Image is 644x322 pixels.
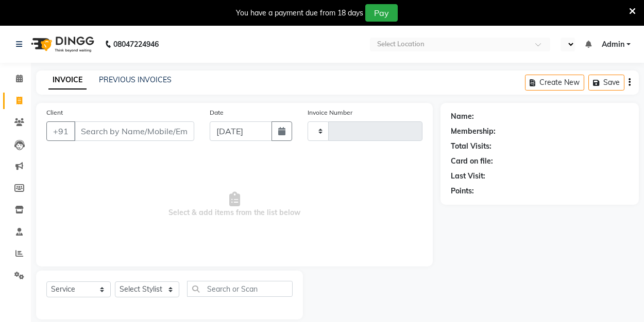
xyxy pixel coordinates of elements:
div: Total Visits: [451,141,492,152]
button: +91 [46,121,75,141]
div: Points: [451,186,474,196]
input: Search or Scan [187,281,293,297]
div: Select Location [377,39,425,49]
a: INVOICE [48,71,87,90]
b: 08047224946 [113,30,159,59]
label: Client [46,108,63,117]
input: Search by Name/Mobile/Email/Code [74,121,194,141]
span: Admin [602,39,624,50]
span: Select & add items from the list below [46,153,422,256]
div: Name: [451,111,474,122]
div: Membership: [451,126,496,137]
div: Last Visit: [451,171,485,182]
button: Save [588,75,624,91]
button: Pay [365,4,398,22]
a: PREVIOUS INVOICES [99,75,172,84]
div: Card on file: [451,156,493,167]
button: Create New [525,75,584,91]
label: Date [210,108,224,117]
div: You have a payment due from 18 days [236,8,363,19]
img: logo [26,30,97,59]
label: Invoice Number [308,108,352,117]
